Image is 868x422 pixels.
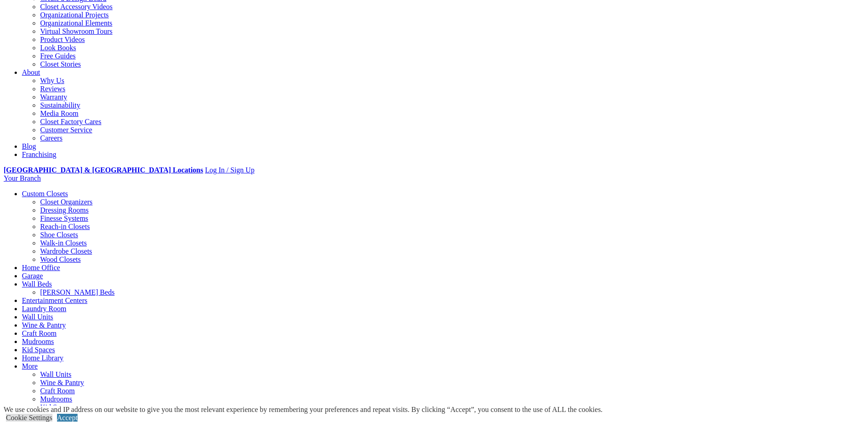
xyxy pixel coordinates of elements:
a: Media Room [40,109,78,117]
a: Closet Stories [40,60,81,68]
a: Craft Room [22,329,57,337]
a: Blog [22,142,36,150]
a: Closet Organizers [40,198,93,206]
a: Wardrobe Closets [40,247,92,255]
a: Careers [40,134,62,142]
a: Accept [57,414,78,422]
a: Wall Units [22,313,53,321]
a: Closet Accessory Videos [40,3,113,10]
a: Entertainment Centers [22,297,88,304]
a: Kid Spaces [40,403,73,411]
a: Your Branch [4,174,41,182]
a: Wine & Pantry [22,321,66,329]
a: Laundry Room [22,305,66,313]
a: Organizational Elements [40,19,112,27]
a: Log In / Sign Up [205,166,254,174]
a: Reviews [40,85,65,93]
a: Mudrooms [22,338,54,345]
a: Wall Units [40,370,71,378]
a: Garage [22,272,43,280]
a: Closet Factory Cares [40,118,101,125]
a: Product Videos [40,36,85,43]
a: Wood Closets [40,255,81,263]
a: Wine & Pantry [40,379,84,386]
a: Why Us [40,77,64,84]
a: Look Books [40,44,76,52]
a: Reach-in Closets [40,223,90,230]
a: Shoe Closets [40,231,78,239]
a: Walk-in Closets [40,239,87,247]
a: Custom Closets [22,190,68,198]
a: Home Library [22,354,63,362]
a: Virtual Showroom Tours [40,27,113,35]
a: [GEOGRAPHIC_DATA] & [GEOGRAPHIC_DATA] Locations [4,166,203,174]
a: Mudrooms [40,395,72,403]
a: Organizational Projects [40,11,109,19]
a: Home Office [22,264,60,271]
a: [PERSON_NAME] Beds [40,288,114,296]
a: Craft Room [40,387,75,395]
a: Cookie Settings [6,414,52,422]
a: Kid Spaces [22,346,55,354]
a: Franchising [22,151,57,158]
a: Customer Service [40,126,92,134]
a: More menu text will display only on big screen [22,362,38,370]
a: Warranty [40,93,67,101]
a: Finesse Systems [40,214,88,222]
a: About [22,68,40,76]
a: Wall Beds [22,280,52,288]
a: Sustainability [40,101,80,109]
a: Free Guides [40,52,76,60]
div: We use cookies and IP address on our website to give you the most relevant experience by remember... [4,406,603,414]
a: Dressing Rooms [40,206,88,214]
